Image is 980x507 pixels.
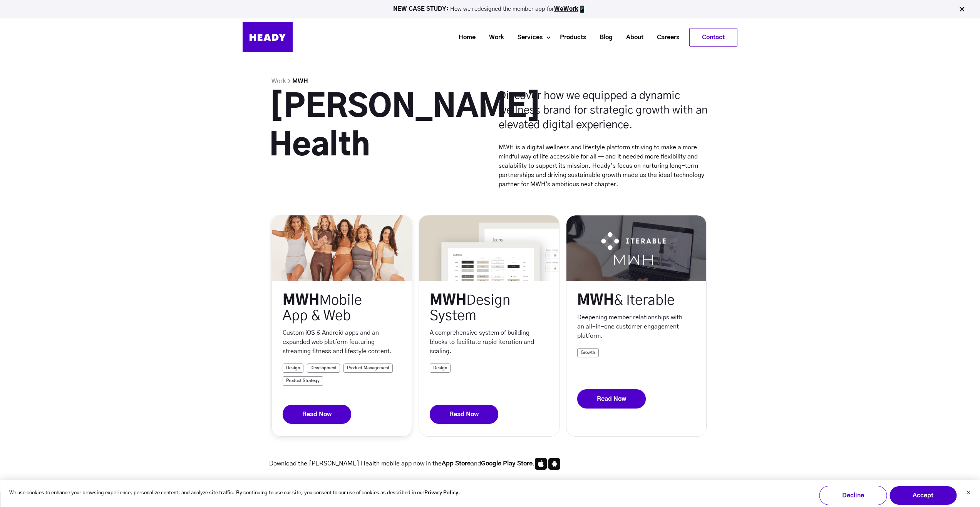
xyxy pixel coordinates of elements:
[889,486,957,505] button: Accept
[271,215,412,437] div: sub-level work carousel
[499,143,711,189] p: MWH is a digital wellness and lifestyle platform striving to make a more mindful way of life acce...
[292,75,308,87] li: MWH
[9,489,460,498] p: We use cookies to enhance your browsing experience, personalize content, and analyze site traffic...
[430,294,510,323] span: Design System
[430,293,530,324] div: MWH
[393,6,450,12] strong: NEW CASE STUDY:
[554,6,578,12] a: WeWork
[430,324,559,356] p: A comprehensive system of building blocks to facilitate rapid iteration and scaling.
[343,364,393,373] a: Product Management
[283,294,362,323] span: Mobile App & Web
[550,30,590,45] a: Products
[269,88,481,165] h1: [PERSON_NAME] Health
[590,30,616,45] a: Blog
[283,376,323,385] a: Product Strategy
[283,324,412,356] p: Custom iOS & Android apps and an expanded web platform featuring streaming fitness and lifestyle ...
[548,458,560,470] img: Android_Icon
[614,294,675,307] span: & Iterable
[616,30,647,45] a: About
[419,215,559,437] div: sub-level work carousel
[577,293,677,308] a: MWH& Iterable
[647,30,683,45] a: Careers
[442,460,471,467] a: App Store
[271,78,291,84] a: Work >
[430,293,530,324] a: MWHDesign System
[269,452,711,475] p: Download the [PERSON_NAME] Health mobile app now in the and .
[283,293,383,324] a: MWHMobile App & Web
[535,458,547,470] img: Apple_Icon
[566,215,707,437] div: sub-level work carousel
[508,30,546,45] a: Services
[424,489,458,498] a: Privacy Policy
[283,293,383,324] div: MWH
[430,364,451,373] a: Design
[430,405,498,424] a: Read Now
[300,28,737,47] div: Navigation Menu
[966,489,970,497] button: Dismiss cookie banner
[577,348,599,357] a: Growth
[690,28,737,46] a: Contact
[819,486,887,505] button: Decline
[3,5,977,13] p: How we redesigned the member app for
[449,30,479,45] a: Home
[577,293,677,308] div: MWH
[283,405,351,424] a: Read Now
[479,30,508,45] a: Work
[577,308,706,340] p: Deepening member relationships with an all-in-one customer engagement platform.
[958,5,966,13] img: Close Bar
[307,364,340,373] a: Development
[499,88,711,132] h4: Discover how we equipped a dynamic wellness brand for strategic growth with an elevated digital e...
[481,460,533,467] a: Google Play Store
[283,364,303,373] a: Design
[243,22,293,52] img: Heady_Logo_Web-01 (1)
[577,389,646,409] a: Read Now
[578,5,586,13] img: app emoji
